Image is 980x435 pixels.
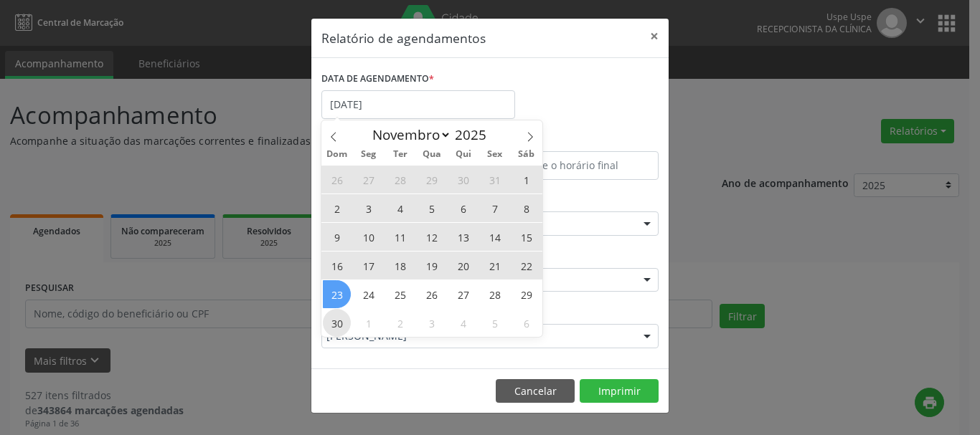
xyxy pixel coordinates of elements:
label: ATÉ [494,129,659,151]
span: Novembro 26, 2025 [418,280,446,308]
span: Ter [385,150,416,159]
span: Novembro 29, 2025 [512,280,540,308]
span: Dezembro 4, 2025 [449,309,477,337]
h5: Relatório de agendamentos [321,29,486,47]
button: Close [640,19,669,54]
span: Novembro 27, 2025 [449,280,477,308]
span: Novembro 17, 2025 [354,252,382,279]
span: Novembro 25, 2025 [386,280,414,308]
span: Novembro 2, 2025 [323,194,351,222]
span: Novembro 14, 2025 [481,223,509,251]
button: Cancelar [496,379,575,403]
span: Novembro 19, 2025 [418,252,446,279]
span: Novembro 15, 2025 [512,223,540,251]
span: Novembro 13, 2025 [449,223,477,251]
span: Novembro 18, 2025 [386,252,414,279]
button: Imprimir [580,379,659,403]
span: Dezembro 6, 2025 [512,309,540,337]
span: Outubro 31, 2025 [481,166,509,193]
input: Year [451,125,499,144]
span: Outubro 27, 2025 [354,166,382,193]
span: Novembro 23, 2025 [323,280,351,308]
input: Selecione uma data ou intervalo [321,90,515,119]
span: Novembro 22, 2025 [512,252,540,279]
span: Dom [321,150,353,159]
span: Novembro 7, 2025 [481,194,509,222]
span: Outubro 30, 2025 [449,166,477,193]
select: Month [365,125,451,145]
span: Dezembro 1, 2025 [354,309,382,337]
span: Sex [479,150,511,159]
span: Seg [353,150,385,159]
span: Novembro 1, 2025 [512,166,540,193]
span: Outubro 28, 2025 [386,166,414,193]
span: Outubro 26, 2025 [323,166,351,193]
span: Novembro 12, 2025 [418,223,446,251]
span: Novembro 9, 2025 [323,223,351,251]
span: Novembro 4, 2025 [386,194,414,222]
span: Novembro 30, 2025 [323,309,351,337]
span: Novembro 28, 2025 [481,280,509,308]
label: DATA DE AGENDAMENTO [321,68,434,90]
span: Novembro 10, 2025 [354,223,382,251]
span: Dezembro 3, 2025 [418,309,446,337]
span: Novembro 6, 2025 [449,194,477,222]
span: Novembro 21, 2025 [481,252,509,279]
input: Selecione o horário final [494,151,659,180]
span: Qui [448,150,479,159]
span: Novembro 11, 2025 [386,223,414,251]
span: Novembro 5, 2025 [418,194,446,222]
span: Novembro 24, 2025 [354,280,382,308]
span: Sáb [511,150,542,159]
span: Outubro 29, 2025 [418,166,446,193]
span: Dezembro 5, 2025 [481,309,509,337]
span: Qua [416,150,448,159]
span: Novembro 20, 2025 [449,252,477,279]
span: Dezembro 2, 2025 [386,309,414,337]
span: Novembro 8, 2025 [512,194,540,222]
span: Novembro 16, 2025 [323,252,351,279]
span: Novembro 3, 2025 [354,194,382,222]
